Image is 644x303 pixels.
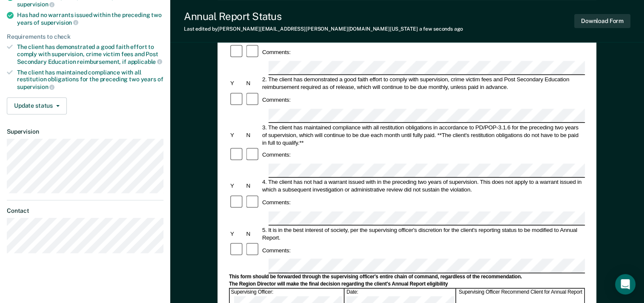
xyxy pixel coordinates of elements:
[261,76,585,91] div: 2. The client has demonstrated a good faith effort to comply with supervision, crime victim fees ...
[261,226,585,241] div: 5. It is in the best interest of society, per the supervising officer's discretion for the client...
[229,131,245,139] div: Y
[7,128,163,135] dt: Supervision
[229,274,585,280] div: This form should be forwarded through the supervising officer's entire chain of command, regardle...
[41,19,78,26] span: supervision
[17,11,163,26] div: Has had no warrants issued within the preceding two years of
[261,123,585,146] div: 3. The client has maintained compliance with all restitution obligations in accordance to PD/POP-...
[184,26,463,32] div: Last edited by [PERSON_NAME][EMAIL_ADDRESS][PERSON_NAME][DOMAIN_NAME][US_STATE]
[574,14,630,28] button: Download Form
[7,207,163,214] dt: Contact
[419,26,463,32] span: a few seconds ago
[17,83,54,90] span: supervision
[7,97,67,114] button: Update status
[261,151,292,159] div: Comments:
[261,199,292,206] div: Comments:
[615,274,635,294] div: Open Intercom Messenger
[229,80,245,87] div: Y
[229,281,585,288] div: The Region Director will make the final decision regarding the client's Annual Report eligibility
[245,183,261,190] div: N
[7,33,163,40] div: Requirements to check
[245,230,261,237] div: N
[245,80,261,87] div: N
[261,49,292,56] div: Comments:
[128,58,162,65] span: applicable
[17,1,54,8] span: supervision
[245,131,261,139] div: N
[17,69,163,91] div: The client has maintained compliance with all restitution obligations for the preceding two years of
[229,183,245,190] div: Y
[261,246,292,254] div: Comments:
[184,10,463,23] div: Annual Report Status
[229,230,245,237] div: Y
[17,43,163,65] div: The client has demonstrated a good faith effort to comply with supervision, crime victim fees and...
[261,179,585,194] div: 4. The client has not had a warrant issued with in the preceding two years of supervision. This d...
[261,96,292,103] div: Comments:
